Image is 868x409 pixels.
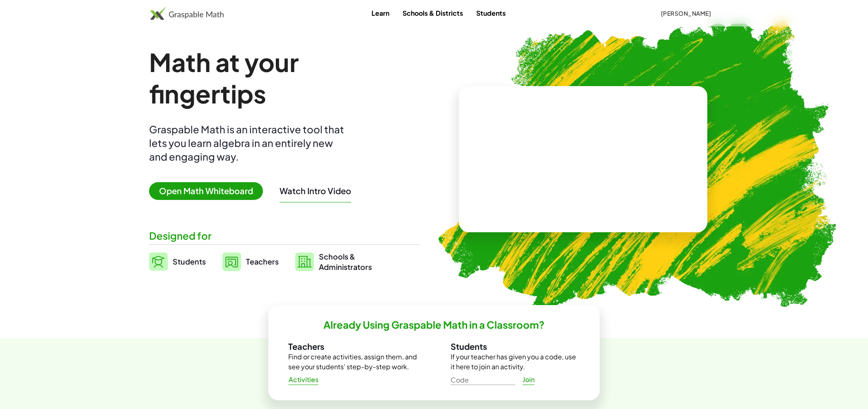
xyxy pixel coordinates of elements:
a: Students [149,251,206,272]
div: Designed for [149,229,421,243]
div: Graspable Math is an interactive tool that lets you learn algebra in an entirely new and engaging... [149,123,348,164]
span: Join [522,375,535,384]
h3: Students [451,341,580,352]
p: If your teacher has given you a code, use it here to join an activity. [451,352,580,372]
h3: Teachers [288,341,417,352]
a: Open Math Whiteboard [149,187,270,196]
a: Learn [365,5,396,21]
a: Teachers [222,251,279,272]
a: Activities [282,372,325,387]
span: Teachers [246,257,279,266]
span: Schools & Administrators [319,251,372,272]
h1: Math at your fingertips [149,46,412,109]
video: What is this? This is dynamic math notation. Dynamic math notation plays a central role in how Gr... [521,128,645,190]
img: svg%3e [222,253,241,271]
p: Find or create activities, assign them, and see your students' step-by-step work. [288,352,417,372]
span: Activities [288,375,318,384]
span: Open Math Whiteboard [149,182,263,200]
img: svg%3e [149,253,168,271]
h2: Already Using Graspable Math in a Classroom? [323,318,545,331]
img: svg%3e [295,253,314,271]
a: Schools & Districts [396,5,470,21]
span: Students [173,257,206,266]
a: Schools &Administrators [295,251,372,272]
button: [PERSON_NAME] [654,6,718,21]
a: Join [515,372,542,387]
a: Students [470,5,512,21]
button: Watch Intro Video [280,185,351,196]
span: [PERSON_NAME] [661,10,711,17]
